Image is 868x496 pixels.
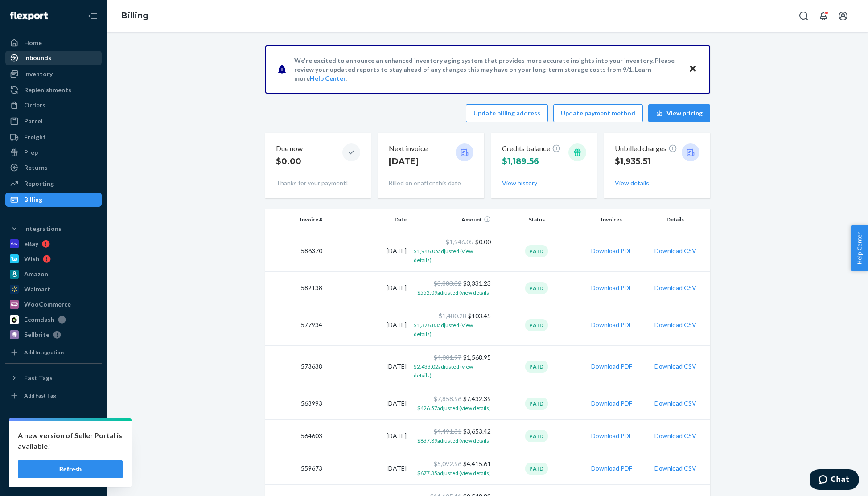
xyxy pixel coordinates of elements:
td: 564603 [265,420,326,452]
div: Add Fast Tag [24,392,56,399]
div: Inbounds [24,53,51,62]
div: Wish [24,254,39,263]
td: [DATE] [326,346,410,387]
a: Parcel [5,114,102,128]
div: Fast Tags [24,373,53,382]
td: $7,432.39 [410,387,494,420]
td: 577934 [265,304,326,346]
div: Prep [24,148,38,157]
div: Amazon [24,270,48,279]
a: Prep [5,145,102,160]
span: $837.89 adjusted (view details) [417,437,491,444]
button: Close [687,63,699,76]
button: Download CSV [654,464,696,473]
p: Billed on or after this date [389,179,473,188]
button: Update billing address [466,104,548,122]
div: Billing [24,195,42,204]
div: eBay [24,239,38,248]
p: Thanks for your payment! [276,179,361,188]
div: Walmart [24,285,50,294]
button: View pricing [648,104,710,122]
a: Inbounds [5,51,102,65]
a: Amazon [5,267,102,281]
td: [DATE] [326,304,410,346]
span: $426.57 adjusted (view details) [417,405,491,411]
p: Next invoice [389,143,428,154]
div: Paid [525,282,548,294]
a: Walmart [5,282,102,296]
p: $0.00 [276,156,303,167]
button: Talk to Support [5,441,102,455]
span: $1,480.28 [439,312,466,320]
p: Credits balance [502,143,561,154]
button: Download PDF [591,362,632,371]
span: $5,092.96 [434,460,461,467]
button: $2,433.02adjusted (view details) [414,362,491,380]
button: $552.09adjusted (view details) [417,288,491,297]
div: Replenishments [24,86,71,94]
button: Download CSV [654,246,696,255]
button: Download CSV [654,283,696,292]
td: 586370 [265,230,326,272]
span: $7,858.96 [434,395,461,402]
span: $1,376.83 adjusted (view details) [414,322,473,337]
a: Add Fast Tag [5,389,102,403]
div: Freight [24,133,46,142]
span: $4,001.97 [434,353,461,361]
a: Billing [121,11,148,20]
div: Home [24,38,42,47]
button: View history [502,179,537,188]
div: Paid [525,398,548,410]
td: 559673 [265,452,326,485]
a: Add Integration [5,345,102,360]
td: 582138 [265,272,326,304]
a: Home [5,36,102,50]
a: Billing [5,193,102,207]
td: [DATE] [326,272,410,304]
p: A new version of Seller Portal is available! [18,430,123,451]
span: $552.09 adjusted (view details) [417,289,491,296]
th: Details [644,209,710,230]
th: Status [494,209,579,230]
img: Flexport logo [10,12,48,20]
button: Give Feedback [5,471,102,485]
td: $1,568.95 [410,346,494,387]
div: Orders [24,101,45,110]
th: Invoice # [265,209,326,230]
button: Download PDF [591,320,632,329]
span: $677.35 adjusted (view details) [417,470,491,476]
a: Help Center [5,456,102,470]
div: Integrations [24,224,62,233]
span: $2,433.02 adjusted (view details) [414,363,473,379]
div: Sellbrite [24,330,49,339]
a: Freight [5,130,102,144]
th: Amount [410,209,494,230]
button: $1,376.83adjusted (view details) [414,320,491,338]
span: Help Center [851,225,868,271]
button: Close Navigation [84,7,102,25]
button: Download PDF [591,431,632,440]
a: WooCommerce [5,297,102,312]
span: $3,883.32 [434,279,461,287]
button: Download CSV [654,362,696,371]
button: Download PDF [591,464,632,473]
button: Download CSV [654,399,696,408]
td: $4,415.61 [410,452,494,485]
p: We're excited to announce an enhanced inventory aging system that provides more accurate insights... [294,56,680,83]
span: $4,491.31 [434,427,461,435]
div: Reporting [24,179,54,188]
div: Paid [525,430,548,442]
span: $1,189.56 [502,156,539,166]
button: Download PDF [591,246,632,255]
button: Open account menu [834,7,852,25]
iframe: Opens a widget where you can chat to one of our agents [810,469,859,492]
span: $1,946.05 adjusted (view details) [414,248,473,263]
a: Inventory [5,67,102,81]
div: Paid [525,463,548,475]
button: $677.35adjusted (view details) [417,468,491,477]
a: Wish [5,252,102,266]
a: Ecomdash [5,312,102,327]
td: 568993 [265,387,326,420]
button: Refresh [18,460,123,478]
